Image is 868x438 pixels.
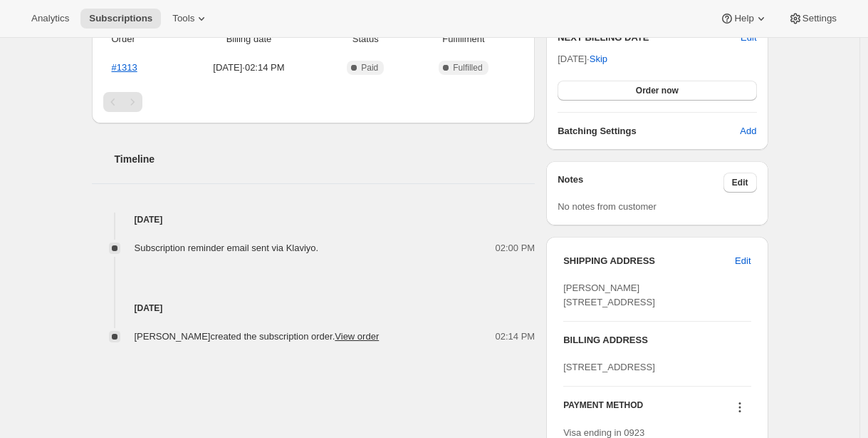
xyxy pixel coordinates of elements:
span: Add [740,124,756,138]
span: Status [328,32,404,46]
span: Fulfillment [412,32,515,46]
span: [STREET_ADDRESS] [563,362,655,372]
a: View order [335,331,379,342]
button: Add [731,120,765,143]
h2: NEXT BILLING DATE [558,31,741,45]
span: Help [734,13,753,24]
button: Settings [780,9,845,29]
h2: Timeline [115,152,535,166]
span: Subscription reminder email sent via Klaviyo. [135,243,319,253]
span: Subscriptions [89,13,152,24]
button: Edit [723,173,757,193]
button: Help [711,9,776,29]
button: Analytics [23,9,78,29]
a: #1313 [112,62,137,73]
h3: Notes [558,173,723,193]
h3: SHIPPING ADDRESS [563,254,735,268]
span: Analytics [31,13,69,24]
th: Order [103,24,175,55]
span: Edit [735,254,751,268]
h4: [DATE] [92,213,535,227]
h6: Batching Settings [558,124,740,138]
button: Edit [726,250,759,273]
span: Tools [172,13,194,24]
span: Paid [361,62,378,73]
span: [DATE] · [558,54,607,64]
button: Tools [164,9,217,29]
span: 02:14 PM [496,330,535,344]
button: Subscriptions [80,9,161,29]
span: Skip [590,52,607,66]
span: [PERSON_NAME] created the subscription order. [135,331,380,342]
button: Order now [558,81,756,101]
nav: Pagination [103,92,524,112]
span: No notes from customer [558,201,657,212]
span: Order now [636,85,679,96]
button: Skip [581,48,616,71]
h4: [DATE] [92,301,535,315]
h3: PAYMENT METHOD [563,399,643,419]
span: Edit [732,177,748,188]
button: Edit [741,31,756,45]
span: Settings [802,13,837,24]
span: 02:00 PM [496,241,535,255]
span: [PERSON_NAME] [STREET_ADDRESS] [563,282,655,307]
span: [DATE] · 02:14 PM [179,61,319,75]
span: Fulfilled [453,62,482,73]
h3: BILLING ADDRESS [563,333,751,347]
span: Billing date [179,32,319,46]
